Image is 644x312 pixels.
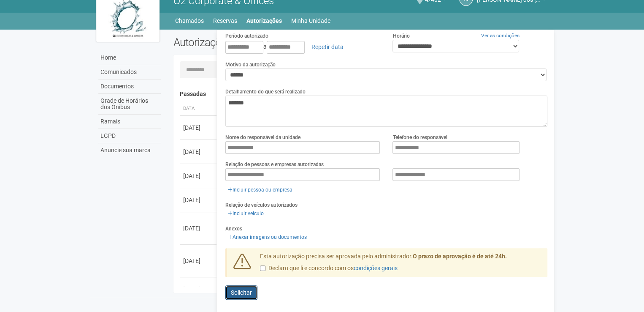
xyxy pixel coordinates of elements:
[392,134,447,141] label: Telefone do responsável
[183,123,214,132] div: [DATE]
[225,185,295,194] a: Incluir pessoa ou empresa
[98,79,161,94] a: Documentos
[183,172,214,180] div: [DATE]
[413,253,507,260] strong: O prazo de aprovação é de até 24h.
[98,115,161,129] a: Ramais
[306,40,349,54] a: Repetir data
[183,224,214,233] div: [DATE]
[225,32,268,40] label: Período autorizado
[98,94,161,115] a: Grade de Horários dos Ônibus
[225,134,300,141] label: Nome do responsável da unidade
[98,65,161,79] a: Comunicados
[354,265,398,271] a: condições gerais
[231,289,252,296] span: Solicitar
[225,233,309,242] a: Anexar imagens ou documentos
[254,252,547,277] div: Esta autorização precisa ser aprovada pelo administrador.
[183,196,214,204] div: [DATE]
[260,264,398,273] label: Declaro que li e concordo com os
[183,285,214,293] div: [DATE]
[225,61,276,68] label: Motivo da autorização
[225,40,380,54] div: a
[225,88,306,96] label: Detalhamento do que será realizado
[246,15,282,27] a: Autorizações
[180,102,218,116] th: Data
[213,15,237,27] a: Reservas
[392,32,409,40] label: Horário
[180,91,541,97] h4: Passadas
[291,15,330,27] a: Minha Unidade
[98,129,161,143] a: LGPD
[175,15,204,27] a: Chamados
[260,265,265,271] input: Declaro que li e concordo com oscondições gerais
[225,225,242,233] label: Anexos
[481,33,520,38] a: Ver as condições
[225,285,257,300] button: Solicitar
[225,209,266,218] a: Incluir veículo
[173,36,354,49] h2: Autorizações
[98,143,161,157] a: Anuncie sua marca
[183,257,214,265] div: [DATE]
[98,51,161,65] a: Home
[183,148,214,156] div: [DATE]
[225,201,298,209] label: Relação de veículos autorizados
[225,161,324,168] label: Relação de pessoas e empresas autorizadas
